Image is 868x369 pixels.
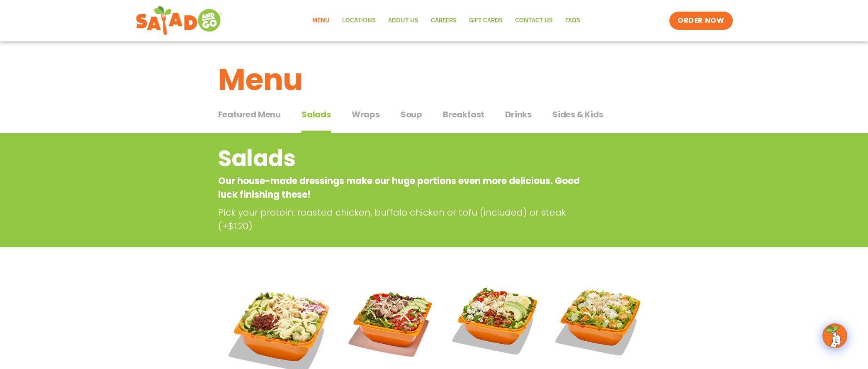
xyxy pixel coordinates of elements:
p: Pick your protein: roasted chicken, buffalo chicken or tofu (included) or steak (+$1.20) [218,206,587,233]
img: new-SAG-logo-768×292 [136,4,223,37]
a: GIFT CARDS [463,11,509,30]
a: FAQs [559,11,586,30]
h1: Menu [218,57,650,102]
img: Product photo for Cobb Salad [450,275,541,366]
span: Featured Menu [218,108,281,121]
span: Wraps [352,108,380,121]
h2: Salads [218,142,584,175]
img: wpChatIcon [823,324,846,347]
nav: Menu [306,11,586,30]
a: Contact Us [509,11,559,30]
span: Drinks [505,108,532,121]
span: Salads [301,108,331,121]
span: Sides & Kids [552,108,603,121]
div: Tabbed content [218,105,650,134]
a: ORDER NOW [669,12,732,30]
img: Product photo for Caesar Salad [553,275,644,366]
a: About Us [382,11,425,30]
a: Careers [425,11,463,30]
img: Product photo for Fajita Salad [347,275,438,366]
span: ORDER NOW [678,16,724,26]
span: Breakfast [443,108,484,121]
a: Locations [336,11,382,30]
p: Our house-made dressings make our huge portions even more delicious. Good luck finishing these! [218,174,584,201]
a: Menu [306,11,336,30]
span: Soup [401,108,422,121]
